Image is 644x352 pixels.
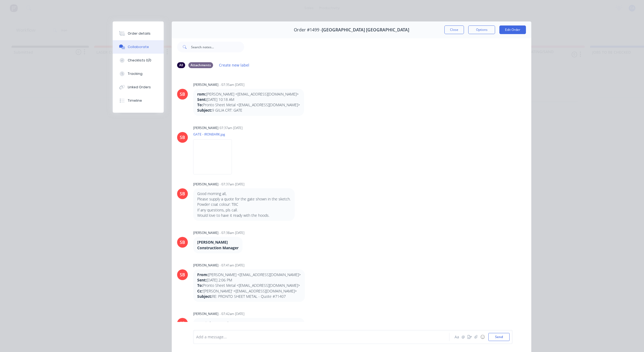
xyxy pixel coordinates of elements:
[197,321,301,326] p: Good afternoon All,
[193,311,218,316] div: [PERSON_NAME]
[219,82,244,87] div: - 07:35am [DATE]
[113,80,164,94] button: Linked Orders
[128,98,142,103] div: Timeline
[197,191,291,196] p: Good morning all,
[193,230,218,235] div: [PERSON_NAME]
[113,27,164,40] button: Order details
[197,102,203,107] strong: To:
[197,240,228,245] strong: [PERSON_NAME]
[193,82,218,87] div: [PERSON_NAME]
[193,126,218,130] div: [PERSON_NAME]
[197,294,212,299] strong: Subject:
[499,25,526,34] button: Edit Order
[128,58,151,63] div: Checklists 0/0
[180,190,185,197] div: SB
[113,94,164,107] button: Timeline
[197,288,203,294] strong: Cc:
[197,213,291,218] p: Would love to have it ready with the hoods.
[488,333,510,341] button: Send
[219,126,243,130] div: 07:37am [DATE]
[197,207,291,213] p: If any questions, pls call.
[197,277,207,283] strong: Sent:
[191,42,244,52] input: Search notes...
[193,132,237,137] p: GATE - IRONBARK.jpg
[216,61,252,69] button: Create new label
[219,182,244,187] div: - 07:37am [DATE]
[180,91,185,97] div: SB
[197,97,207,102] strong: Sent:
[219,230,244,235] div: - 07:38am [DATE]
[180,272,185,278] div: SB
[193,182,218,187] div: [PERSON_NAME]
[444,25,464,34] button: Close
[128,71,142,76] div: Tracking
[177,62,185,68] div: All
[128,45,149,49] div: Collaborate
[219,311,244,316] div: - 07:42am [DATE]
[197,272,208,277] strong: From:
[197,202,291,207] p: Powder coat colour: TBC
[113,67,164,80] button: Tracking
[113,40,164,54] button: Collaborate
[460,334,466,340] button: @
[180,239,185,245] div: SB
[193,263,218,268] div: [PERSON_NAME]
[197,196,291,202] p: Please supply a quote for the gate shown in the sketch.
[468,25,495,34] button: Options
[294,27,322,32] span: Order #1499 -
[128,85,151,90] div: Linked Orders
[113,54,164,67] button: Checklists 0/0
[128,31,151,36] div: Order details
[197,272,301,299] p: [PERSON_NAME] <[EMAIL_ADDRESS][DOMAIN_NAME]> [DATE] 2:06 PM Pronto Sheet Metal <[EMAIL_ADDRESS][D...
[219,263,244,268] div: - 07:41am [DATE]
[197,108,212,113] strong: Subject:
[479,334,486,340] button: ☺
[180,320,185,327] div: SB
[322,27,409,32] span: [GEOGRAPHIC_DATA] [GEOGRAPHIC_DATA]
[197,283,203,288] strong: To:
[197,245,239,250] strong: Construction Manager
[197,91,206,97] strong: rom:
[197,91,300,113] p: [PERSON_NAME] <[EMAIL_ADDRESS][DOMAIN_NAME]> [DATE] 10:18 AM Pronto Sheet Metal <[EMAIL_ADDRESS][...
[180,134,185,141] div: SB
[453,334,460,340] button: Aa
[188,62,213,68] div: Attachments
